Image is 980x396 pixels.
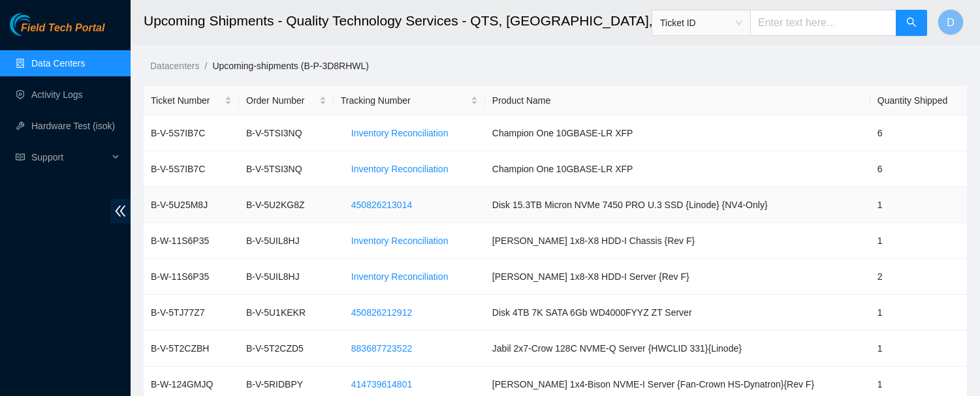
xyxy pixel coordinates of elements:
td: B-V-5UIL8HJ [239,259,334,295]
span: Inventory Reconciliation [351,269,449,284]
span: 414739614801 [351,377,412,391]
span: search [906,17,917,29]
td: Champion One 10GBASE-LR XFP [485,151,870,187]
span: Ticket ID [660,13,742,33]
span: Inventory Reconciliation [351,162,449,176]
td: Jabil 2x7-Crow 128C NVME-Q Server {HWCLID 331}{Linode} [485,331,870,367]
a: Akamai TechnologiesField Tech Portal [10,23,104,40]
span: 450826213014 [351,198,412,212]
td: B-V-5T2CZBH [144,331,239,367]
button: D [938,9,964,35]
img: Akamai Technologies [10,13,66,36]
button: search [896,10,927,36]
td: 1 [870,331,967,367]
td: Disk 15.3TB Micron NVMe 7450 PRO U.3 SSD {Linode} {NV4-Only} [485,187,870,223]
td: B-W-11S6P35 [144,259,239,295]
td: Champion One 10GBASE-LR XFP [485,115,870,151]
span: Support [31,144,108,170]
td: B-V-5TSI3NQ [239,151,334,187]
button: 450826213014 [341,194,422,215]
span: 883687723522 [351,341,412,356]
span: Field Tech Portal [21,22,104,35]
td: B-V-5S7IB7C [144,151,239,187]
button: Inventory Reconciliation [341,159,459,179]
span: read [16,153,25,162]
input: Enter text here... [750,10,896,36]
td: 1 [870,223,967,259]
span: / [204,61,207,71]
a: Activity Logs [31,89,83,100]
td: B-V-5S7IB7C [144,115,239,151]
button: Inventory Reconciliation [341,266,459,287]
td: 1 [870,295,967,331]
th: Quantity Shipped [870,86,967,115]
th: Product Name [485,86,870,115]
a: Upcoming-shipments (B-P-3D8RHWL) [212,61,369,71]
a: Data Centers [31,58,85,69]
td: B-V-5TSI3NQ [239,115,334,151]
button: 883687723522 [341,338,422,359]
td: 6 [870,115,967,151]
button: Inventory Reconciliation [341,230,459,251]
span: double-left [110,199,131,223]
td: B-V-5T2CZD5 [239,331,334,367]
td: B-V-5U1KEKR [239,295,334,331]
td: B-V-5UIL8HJ [239,223,334,259]
td: Disk 4TB 7K SATA 6Gb WD4000FYYZ ZT Server [485,295,870,331]
td: B-V-5U2KG8Z [239,187,334,223]
td: 2 [870,259,967,295]
td: 1 [870,187,967,223]
td: B-V-5U25M8J [144,187,239,223]
span: Inventory Reconciliation [351,234,449,248]
a: Hardware Test (isok) [31,121,115,131]
td: [PERSON_NAME] 1x8-X8 HDD-I Chassis {Rev F} [485,223,870,259]
td: 6 [870,151,967,187]
td: B-W-11S6P35 [144,223,239,259]
button: 414739614801 [341,374,422,395]
button: Inventory Reconciliation [341,123,459,144]
td: [PERSON_NAME] 1x8-X8 HDD-I Server {Rev F} [485,259,870,295]
a: Datacenters [150,61,199,71]
span: D [947,14,955,31]
span: 450826212912 [351,305,412,320]
td: B-V-5TJ77Z7 [144,295,239,331]
button: 450826212912 [341,302,422,323]
span: Inventory Reconciliation [351,126,449,140]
